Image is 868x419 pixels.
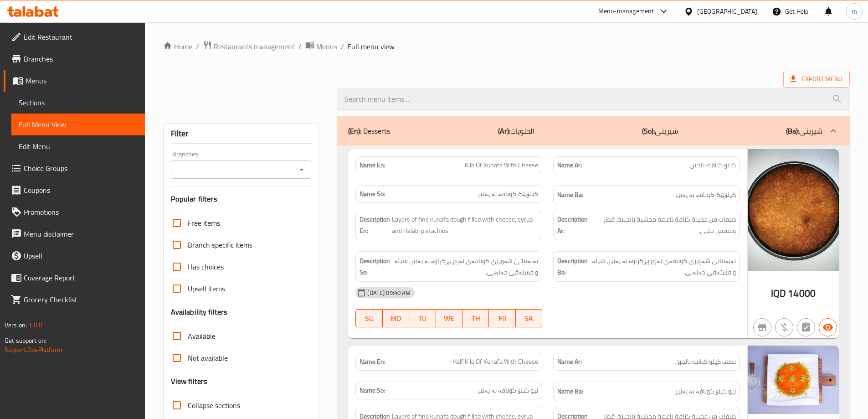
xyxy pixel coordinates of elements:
span: FR [493,312,512,325]
span: TU [413,312,432,325]
strong: Name Ar: [557,357,582,367]
b: (En): [348,124,361,138]
li: / [341,41,344,52]
button: Available [819,318,837,336]
strong: Name So: [360,189,385,199]
span: كيلو كنافه بالجبن [690,160,736,170]
b: (So): [642,124,655,138]
span: 14000 [788,285,816,302]
button: Purchased item [775,318,793,336]
strong: Description So: [360,255,390,278]
a: Full Menu View [11,114,145,135]
p: شیرینی [642,125,678,136]
span: Upsell [24,250,138,261]
span: IQD [771,285,786,302]
span: Available [188,331,216,341]
span: Has choices [188,261,224,272]
button: WE [436,309,462,327]
a: Grocery Checklist [4,289,145,310]
p: الحلويات [498,125,534,136]
button: Open [295,163,308,176]
span: Menus [26,75,138,86]
a: Support.OpsPlatform [5,344,62,356]
button: Not has choices [797,318,815,336]
strong: Name En: [360,160,385,170]
nav: breadcrumb [163,41,850,52]
strong: Description Ar: [557,214,590,236]
div: (En): Desserts(Ar):الحلويات(So):شیرینی(Ba):شیرینی [337,116,850,145]
div: Menu-management [598,6,654,17]
span: Branches [24,53,138,64]
span: Collapse sections [188,400,240,411]
input: search [337,88,850,111]
a: Restaurants management [203,41,295,52]
a: Menus [305,41,337,52]
a: Branches [4,48,145,70]
strong: Name Ba: [557,189,583,201]
button: MO [383,309,409,327]
span: تەبەقاتی هەویری کونافەی نەرم پڕکراوە بە پەنیر، شیلە و فستەقی حەلەبی. [392,255,538,278]
span: MO [386,312,406,325]
span: Branch specific items [188,239,252,250]
span: m [852,6,857,16]
strong: Description En: [360,214,390,236]
span: Export Menu [783,71,850,88]
a: Choice Groups [4,157,145,179]
span: Edit Menu [19,141,138,152]
span: Upsell items [188,283,225,294]
span: Get support on: [5,335,46,347]
a: Menus [4,70,145,92]
p: Desserts [348,125,390,136]
span: Menus [316,41,337,52]
strong: Name Ba: [557,386,583,397]
span: Free items [188,217,220,228]
strong: Name En: [360,357,385,367]
span: کیلۆیێک کونافە بە پەنیر [478,189,538,199]
span: 1.0.0 [28,319,42,331]
span: WE [440,312,459,325]
h3: Availability filters [171,307,228,317]
span: TH [466,312,485,325]
span: Edit Restaurant [24,31,138,42]
span: نیو کیلۆ کونافە بە پەنیر [478,386,538,395]
span: Version: [5,319,27,331]
span: Full menu view [348,41,395,52]
button: FR [489,309,515,327]
span: کیلۆیێک کونافە بە پەنیر [675,189,736,201]
span: [DATE] 09:40 AM [364,289,414,297]
span: Export Menu [791,73,842,85]
div: [GEOGRAPHIC_DATA] [697,6,757,16]
span: SU [360,312,379,325]
h3: View filters [171,376,208,387]
strong: Description Ba: [557,255,588,278]
span: Full Menu View [19,119,138,130]
button: SU [355,309,382,327]
img: %D9%83%D9%86%D8%A7%D9%81%D8%A9_%D8%A8%D8%A7%D9%84%D8%AC%D8%A8%D9%86_%D9%86%D8%B5%D9%81_%D9%83%D9%... [748,346,839,414]
a: Edit Restaurant [4,26,145,48]
span: Restaurants management [214,41,295,52]
strong: Name Ar: [557,160,582,170]
span: Kilo Of Kunafa With Cheese [465,160,538,170]
a: Sections [11,92,145,114]
span: تەبەقاتی هەویری کونافەی نەرم پڕکراوە بە پەنیر، شیلە و فستەقی حەلەبی. [590,255,736,278]
span: نیو کیلۆ کونافە بە پەنیر [675,386,736,397]
h3: Popular filters [171,194,312,204]
span: Choice Groups [24,163,138,174]
a: Promotions [4,201,145,223]
button: Not branch specific item [753,318,771,336]
img: %D9%83%D9%86%D8%A7%D9%81%D8%A9638960476865495464.jpg [748,149,839,271]
span: Menu disclaimer [24,228,138,239]
b: (Ba): [786,124,799,138]
span: Coupons [24,185,138,196]
b: (Ar): [498,124,510,138]
a: Coverage Report [4,267,145,289]
div: Filter [171,124,312,144]
p: شیرینی [786,125,822,136]
span: نصف كيلو كنافة بالجبن [675,357,736,367]
a: Menu disclaimer [4,223,145,245]
button: SA [516,309,542,327]
a: Coupons [4,179,145,201]
span: SA [519,312,539,325]
button: TU [409,309,436,327]
strong: Name So: [360,386,385,395]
